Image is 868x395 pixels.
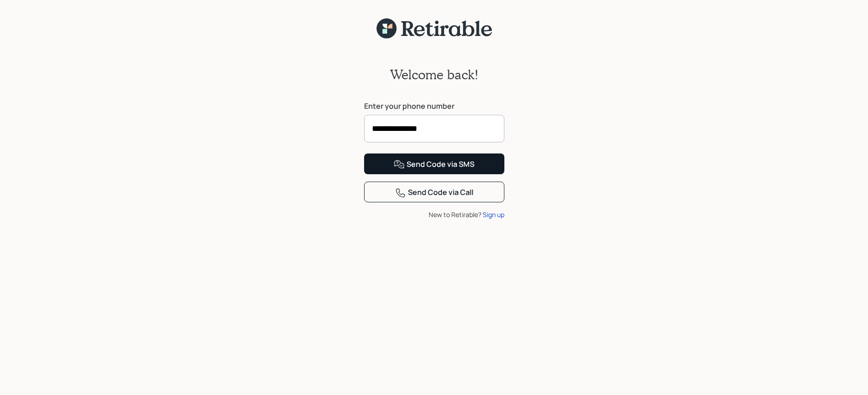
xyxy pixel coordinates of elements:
button: Send Code via Call [364,182,504,202]
div: Send Code via Call [395,187,473,198]
h2: Welcome back! [390,67,479,83]
button: Send Code via SMS [364,153,504,174]
div: Sign up [483,210,504,219]
label: Enter your phone number [364,101,504,111]
div: Send Code via SMS [394,159,474,170]
div: New to Retirable? [364,210,504,219]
